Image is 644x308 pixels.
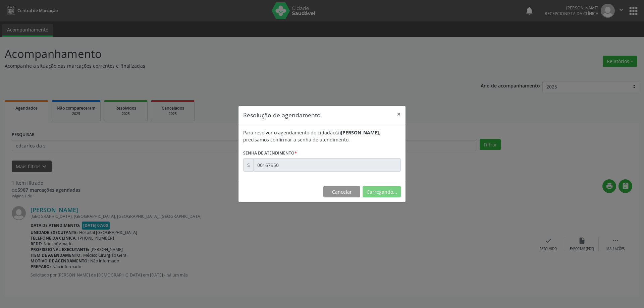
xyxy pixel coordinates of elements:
div: S [243,158,254,172]
button: Carregando... [363,186,401,197]
div: Para resolver o agendamento do cidadão(ã) , precisamos confirmar a senha de atendimento. [243,129,401,143]
label: Senha de atendimento [243,148,297,158]
button: Close [392,106,406,122]
h5: Resolução de agendamento [243,111,321,119]
button: Cancelar [323,186,360,197]
b: [PERSON_NAME] [341,129,379,136]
